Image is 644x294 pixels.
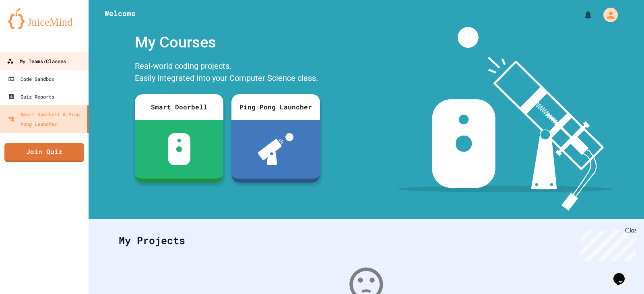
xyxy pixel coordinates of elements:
div: My Courses [131,27,324,58]
div: My Teams/Classes [7,56,66,66]
div: My Projects [111,225,622,256]
img: logo-orange.svg [8,8,80,29]
img: sdb-white.svg [168,133,191,165]
img: banner-image-my-projects.png [397,27,613,211]
div: My Account [595,6,620,24]
iframe: chat widget [610,262,636,286]
div: Smart Doorbell [135,94,223,120]
div: Smart Doorbell & Ping Pong Launcher [8,109,84,129]
div: Chat with us now!Close [3,3,56,51]
img: ppl-with-ball.png [258,133,294,165]
iframe: chat widget [577,227,636,261]
div: Code Sandbox [8,74,54,84]
div: My Notifications [568,8,595,22]
div: Real-world coding projects. Easily integrated into your Computer Science class. [131,58,324,88]
div: Ping Pong Launcher [231,94,320,120]
a: Join Quiz [4,143,84,162]
div: Quiz Reports [8,92,54,101]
